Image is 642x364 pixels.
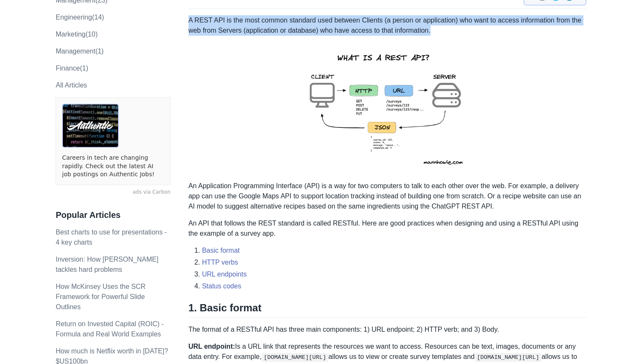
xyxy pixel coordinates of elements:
img: rest-api [294,42,480,174]
p: The format of a RESTful API has three main components: 1) URL endpoint; 2) HTTP verb; and 3) Body. [189,324,586,335]
h3: Popular Articles [56,210,170,220]
a: Inversion: How [PERSON_NAME] tackles hard problems [56,256,158,273]
code: [DOMAIN_NAME][URL] [262,353,329,361]
a: Return on Invested Capital (ROIC) - Formula and Real World Examples [56,320,163,338]
a: Management(1) [56,48,104,55]
a: All Articles [56,82,87,89]
code: [DOMAIN_NAME][URL] [475,353,542,361]
a: Status codes [202,282,242,290]
strong: URL endpoint: [189,343,235,350]
a: URL endpoints [202,271,247,278]
p: A REST API is the most common standard used between Clients (a person or application) who want to... [189,15,586,36]
a: Best charts to use for presentations - 4 key charts [56,229,166,246]
a: ads via Carbon [56,189,170,196]
p: An Application Programming Interface (API) is a way for two computers to talk to each other over ... [189,181,586,212]
a: Basic format [202,247,240,254]
a: marketing(10) [56,31,98,38]
img: ads via Carbon [62,104,119,148]
a: HTTP verbs [202,259,238,266]
p: An API that follows the REST standard is called RESTful. Here are good practices when designing a... [189,218,586,239]
a: How McKinsey Uses the SCR Framework for Powerful Slide Outlines [56,283,146,310]
h2: 1. Basic format [189,302,586,318]
a: engineering(14) [56,14,104,21]
a: Finance(1) [56,65,88,72]
a: Careers in tech are changing rapidly. Check out the latest AI job postings on Authentic Jobs! [62,154,164,179]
